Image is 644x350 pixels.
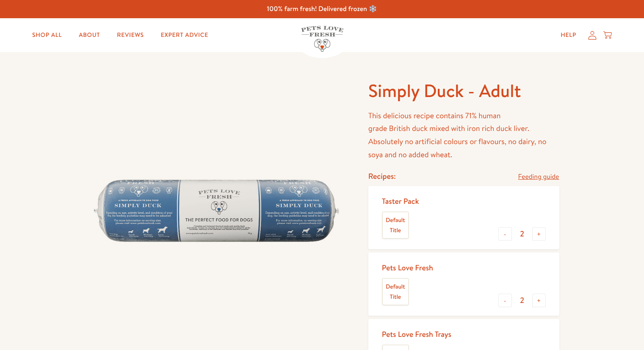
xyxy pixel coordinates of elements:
[498,294,512,307] button: -
[368,109,559,161] p: This delicious recipe contains 71% human grade British duck mixed with iron rich duck liver. Abso...
[518,171,559,183] a: Feeding guide
[368,171,396,181] h4: Recipes:
[301,26,343,52] img: Pets Love Fresh
[382,263,433,272] div: Pets Love Fresh
[498,227,512,241] button: -
[382,196,419,206] div: Taster Pack
[532,294,546,307] button: +
[383,212,408,239] label: Default Title
[110,27,150,44] a: Reviews
[85,79,348,342] img: Simply Duck - Adult
[382,329,451,339] div: Pets Love Fresh Trays
[532,227,546,241] button: +
[383,279,408,305] label: Default Title
[554,27,583,44] a: Help
[154,27,215,44] a: Expert Advice
[25,27,69,44] a: Shop All
[368,79,559,103] h1: Simply Duck - Adult
[72,27,107,44] a: About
